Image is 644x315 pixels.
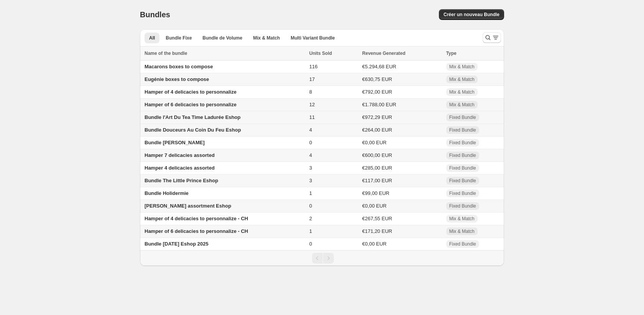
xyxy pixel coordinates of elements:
[449,203,476,209] span: Fixed Bundle
[449,64,475,70] span: Mix & Match
[309,152,312,158] span: 4
[483,32,501,43] button: Search and filter results
[309,140,312,145] span: 0
[449,89,475,95] span: Mix & Match
[309,241,312,247] span: 0
[145,203,231,209] span: [PERSON_NAME] assortment Eshop
[449,190,476,196] span: Fixed Bundle
[145,190,189,196] span: Bundle Holidermie
[362,190,389,196] span: €99,00 EUR
[145,114,240,120] span: Bundle l'Art Du Tea Time Ladurée Eshop
[362,165,392,171] span: €285,00 EUR
[309,127,312,133] span: 4
[362,228,392,234] span: €171,20 EUR
[444,12,499,18] span: Créer un nouveau Bundle
[145,89,237,95] span: Hamper of 4 delicacies to personnalize
[291,35,335,41] span: Multi Variant Bundle
[149,35,155,41] span: All
[362,178,392,183] span: €117,00 EUR
[140,10,170,19] h1: Bundles
[309,49,340,57] button: Units Sold
[362,140,387,145] span: €0,00 EUR
[309,114,315,120] span: 11
[309,190,312,196] span: 1
[309,76,315,82] span: 17
[362,49,406,57] span: Revenue Generated
[309,64,318,69] span: 116
[309,89,312,95] span: 8
[145,127,241,133] span: Bundle Douceurs Au Coin Du Feu Eshop
[362,76,392,82] span: €630,75 EUR
[309,228,312,234] span: 1
[145,216,248,221] span: Hamper of 4 delicacies to personnalize - CH
[309,203,312,209] span: 0
[439,9,504,20] button: Créer un nouveau Bundle
[362,64,396,69] span: €5.294,68 EUR
[145,228,248,234] span: Hamper of 6 delicacies to personnalize - CH
[145,140,205,145] span: Bundle [PERSON_NAME]
[449,152,476,158] span: Fixed Bundle
[449,241,476,247] span: Fixed Bundle
[253,35,280,41] span: Mix & Match
[362,49,413,57] button: Revenue Generated
[449,178,476,184] span: Fixed Bundle
[309,49,332,57] span: Units Sold
[449,114,476,120] span: Fixed Bundle
[140,250,504,266] nav: Pagination
[309,178,312,183] span: 3
[145,165,215,171] span: Hamper 4 delicacies assorted
[446,49,499,57] div: Type
[202,35,242,41] span: Bundle de Volume
[449,127,476,133] span: Fixed Bundle
[449,76,475,82] span: Mix & Match
[145,241,209,247] span: Bundle [DATE] Eshop 2025
[362,216,392,221] span: €267,55 EUR
[145,152,215,158] span: Hamper 7 delicacies assorted
[362,203,387,209] span: €0,00 EUR
[362,152,392,158] span: €600,00 EUR
[449,140,476,146] span: Fixed Bundle
[166,35,192,41] span: Bundle Fixe
[449,165,476,171] span: Fixed Bundle
[145,178,218,183] span: Bundle The Little Prince Eshop
[309,165,312,171] span: 3
[362,127,392,133] span: €264,00 EUR
[309,102,315,107] span: 12
[145,76,209,82] span: Eugénie boxes to compose
[362,241,387,247] span: €0,00 EUR
[362,102,396,107] span: €1.788,00 EUR
[362,89,392,95] span: €792,00 EUR
[145,102,237,107] span: Hamper of 6 delicacies to personnalize
[309,216,312,221] span: 2
[449,102,475,108] span: Mix & Match
[449,228,475,234] span: Mix & Match
[145,49,305,57] div: Name of the bundle
[145,64,213,69] span: Macarons boxes to compose
[362,114,392,120] span: €972,29 EUR
[449,216,475,222] span: Mix & Match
